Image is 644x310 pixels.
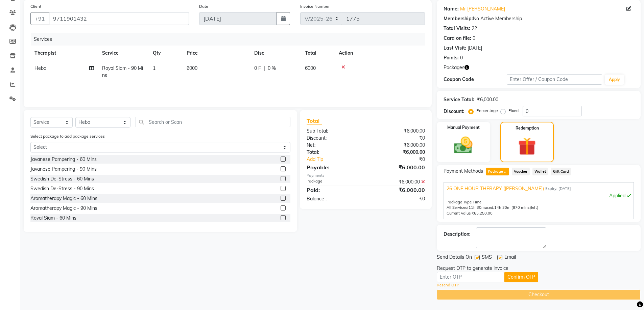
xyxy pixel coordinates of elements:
[30,215,76,222] div: Royal Siam - 60 Mins
[98,46,149,61] th: Service
[302,186,366,194] div: Paid:
[447,185,544,192] span: 26 ONE HOUR THERAPY ([PERSON_NAME])
[307,173,425,178] div: Payments
[447,124,480,131] label: Manual Payment
[30,185,94,192] div: Swedish De-Stress - 90 Mins
[444,108,464,115] div: Discount:
[30,46,98,61] th: Therapist
[444,45,466,52] div: Last Visit:
[473,35,475,42] div: 0
[30,3,41,9] label: Client
[366,128,430,135] div: ₹6,000.00
[264,65,265,72] span: |
[476,108,498,114] label: Percentage
[254,65,261,72] span: 0 F
[444,25,470,32] div: Total Visits:
[31,33,430,46] div: Services
[444,231,471,238] div: Description:
[30,12,49,25] button: +91
[605,75,624,85] button: Apply
[30,175,94,182] div: Swedish De-Stress - 60 Mins
[102,65,143,78] span: Royal Siam - 90 Mins
[153,65,156,71] span: 1
[507,74,602,85] input: Enter Offer / Coupon Code
[30,133,105,139] label: Select package to add package services
[136,117,291,127] input: Search or Scan
[467,205,485,210] span: (11h 30m
[512,135,542,158] img: _gift.svg
[366,149,430,156] div: ₹6,000.00
[472,25,477,32] div: 22
[444,35,471,42] div: Card on file:
[532,168,548,175] span: Wallet
[366,163,430,171] div: ₹6,000.00
[437,254,472,262] span: Send Details On
[199,3,208,9] label: Date
[447,192,631,199] div: Applied
[444,15,634,22] div: No Active Membership
[444,64,464,71] span: Packages
[302,128,366,135] div: Sub Total:
[302,149,366,156] div: Total:
[477,96,498,103] div: ₹6,000.00
[512,168,530,175] span: Voucher
[307,117,322,124] span: Total
[149,46,183,61] th: Qty
[301,46,335,61] th: Total
[504,272,538,282] button: Confirm OTP
[366,135,430,142] div: ₹0
[302,135,366,142] div: Discount:
[300,3,330,9] label: Invoice Number
[460,5,505,12] a: Mr [PERSON_NAME]
[30,205,97,212] div: Aromatherapy Magic - 90 Mins
[187,65,197,71] span: 6000
[486,168,509,175] span: Package
[30,156,97,163] div: Javanese Pampering - 60 Mins
[437,272,504,282] input: Enter OTP
[444,76,507,83] div: Coupon Code
[508,108,519,114] label: Fixed
[444,96,474,103] div: Service Total:
[551,168,571,175] span: Gift Card
[366,195,430,202] div: ₹0
[30,166,97,173] div: Javanese Pampering - 90 Mins
[516,125,539,131] label: Redemption
[183,46,250,61] th: Price
[447,211,472,216] span: Current Value:
[468,45,482,52] div: [DATE]
[366,142,430,149] div: ₹6,000.00
[467,205,539,210] span: used, left)
[503,170,507,174] span: 1
[302,163,366,171] div: Payable:
[302,195,366,202] div: Balance :
[302,178,366,186] div: Package
[302,156,376,163] a: Add Tip
[504,254,516,262] span: Email
[444,15,473,22] div: Membership:
[437,265,508,272] div: Request OTP to generate invoice
[482,254,492,262] span: SMS
[447,200,473,204] span: Package Type:
[494,205,531,210] span: 14h 30m (870 mins)
[448,135,478,156] img: _cash.svg
[335,46,425,61] th: Action
[444,168,483,175] span: Payment Methods
[460,54,463,61] div: 0
[305,65,316,71] span: 6000
[302,142,366,149] div: Net:
[444,54,459,61] div: Points:
[377,156,430,163] div: ₹0
[250,46,301,61] th: Disc
[49,12,189,25] input: Search by Name/Mobile/Email/Code
[447,205,467,210] span: All Services
[268,65,276,72] span: 0 %
[366,178,430,186] div: ₹6,000.00
[30,195,97,202] div: Aromatherapy Magic - 60 Mins
[473,200,481,204] span: Time
[545,186,571,192] span: Expiry: [DATE]
[444,5,459,12] div: Name:
[34,65,46,71] span: Heba
[366,186,430,194] div: ₹6,000.00
[437,282,459,288] a: Resend OTP
[472,211,493,216] span: ₹65,250.00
